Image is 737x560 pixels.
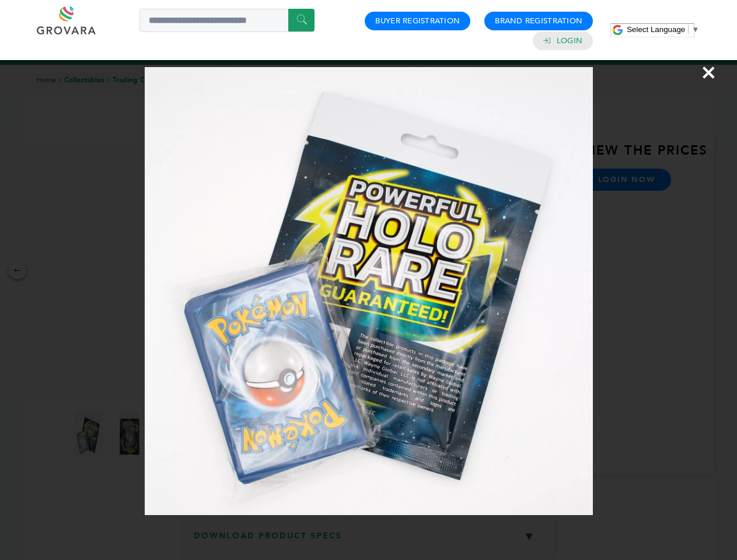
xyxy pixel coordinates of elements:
[145,67,593,515] img: Image Preview
[557,36,582,46] a: Login
[627,25,699,34] a: Select Language​
[691,25,699,34] span: ▼
[139,9,315,32] input: Search a product or brand...
[495,16,582,26] a: Brand Registration
[701,56,717,89] span: ×
[627,25,685,34] span: Select Language
[375,16,460,26] a: Buyer Registration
